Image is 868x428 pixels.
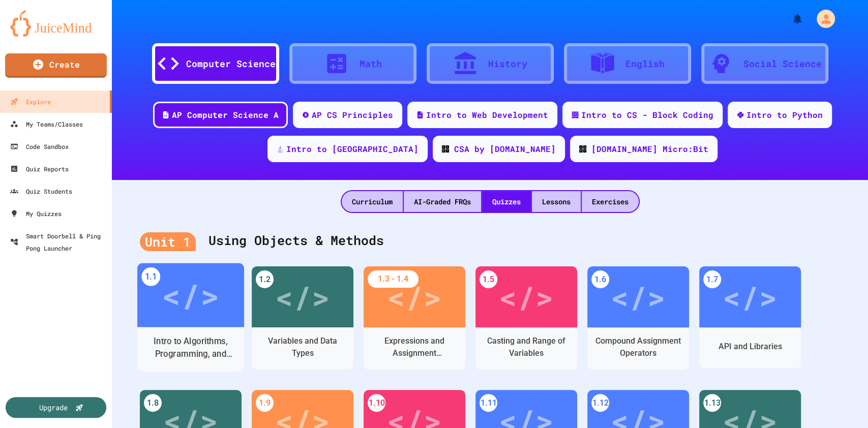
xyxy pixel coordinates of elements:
[772,10,806,27] div: My Notifications
[595,335,681,359] div: Compound Assignment Operators
[591,394,609,412] div: 1.12
[141,267,160,286] div: 1.1
[483,335,570,359] div: Casting and Range of Variables
[144,394,162,412] div: 1.8
[360,57,382,71] div: Math
[703,394,721,412] div: 1.13
[275,274,330,320] div: </>
[186,57,276,71] div: Computer Science
[625,57,665,71] div: English
[162,271,219,319] div: </>
[10,10,102,37] img: logo-orange.svg
[454,143,556,155] div: CSA by [DOMAIN_NAME]
[579,145,586,152] img: CODE_logo_RGB.png
[256,270,274,288] div: 1.2
[10,118,83,130] div: My Teams/Classes
[140,221,840,261] div: Using Objects & Methods
[10,230,108,254] div: Smart Doorbell & Ping Pong Launcher
[719,341,782,353] div: API and Libraries
[368,270,418,288] div: 1.3 - 1.4
[404,191,481,212] div: AI-Graded FRQs
[743,57,822,71] div: Social Science
[426,109,548,121] div: Intro to Web Development
[581,109,713,121] div: Intro to CS - Block Coding
[286,143,418,155] div: Intro to [GEOGRAPHIC_DATA]
[172,109,279,121] div: AP Computer Science A
[10,207,62,220] div: My Quizzes
[480,270,497,288] div: 1.5
[371,335,458,359] div: Expressions and Assignment Statements
[591,270,609,288] div: 1.6
[582,191,639,212] div: Exercises
[387,274,442,320] div: </>
[140,232,196,252] div: Unit 1
[488,57,527,71] div: History
[312,109,393,121] div: AP CS Principles
[10,140,69,152] div: Code Sandbox
[342,191,403,212] div: Curriculum
[723,274,777,320] div: </>
[591,143,708,155] div: [DOMAIN_NAME] Micro:Bit
[39,402,68,413] div: Upgrade
[611,274,666,320] div: </>
[480,394,497,412] div: 1.11
[10,96,51,108] div: Explore
[442,145,449,152] img: CODE_logo_RGB.png
[482,191,531,212] div: Quizzes
[499,274,554,320] div: </>
[256,394,274,412] div: 1.9
[145,335,236,360] div: Intro to Algorithms, Programming, and Compilers
[5,53,107,78] a: Create
[10,185,72,197] div: Quiz Students
[703,270,721,288] div: 1.7
[259,335,346,359] div: Variables and Data Types
[532,191,581,212] div: Lessons
[746,109,823,121] div: Intro to Python
[10,163,69,175] div: Quiz Reports
[806,7,837,30] div: My Account
[368,394,385,412] div: 1.10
